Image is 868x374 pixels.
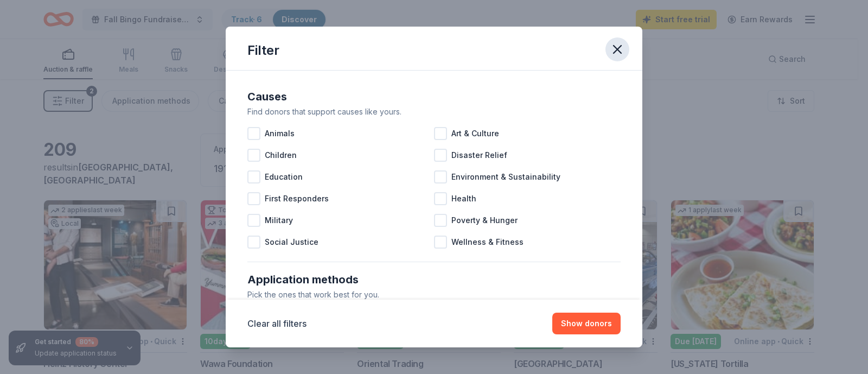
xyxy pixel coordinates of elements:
[247,42,279,59] div: Filter
[265,149,297,162] span: Children
[265,192,329,205] span: First Responders
[247,105,621,118] div: Find donors that support causes like yours.
[247,288,621,301] div: Pick the ones that work best for you.
[451,214,518,227] span: Poverty & Hunger
[265,214,293,227] span: Military
[247,88,621,105] div: Causes
[552,313,621,334] button: Show donors
[265,170,303,183] span: Education
[247,317,307,330] button: Clear all filters
[451,149,507,162] span: Disaster Relief
[265,236,318,249] span: Social Justice
[451,192,476,205] span: Health
[247,271,621,288] div: Application methods
[265,127,295,140] span: Animals
[451,170,560,183] span: Environment & Sustainability
[451,236,524,249] span: Wellness & Fitness
[451,127,499,140] span: Art & Culture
